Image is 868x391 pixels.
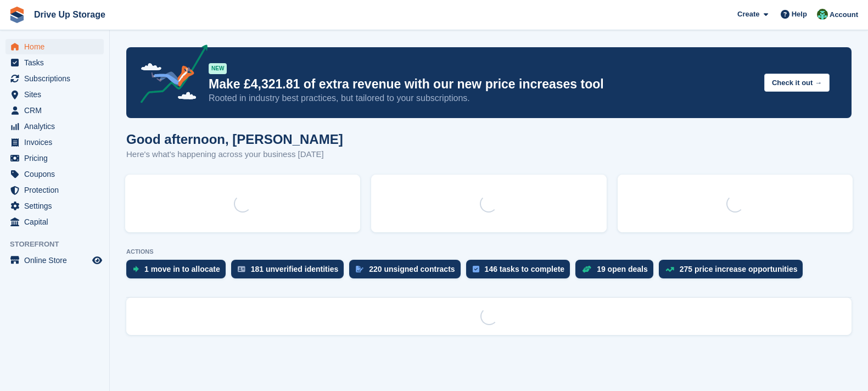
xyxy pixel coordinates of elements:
[5,39,104,54] a: menu
[473,266,479,272] img: task-75834270c22a3079a89374b754ae025e5fb1db73e45f91037f5363f120a921f8.svg
[231,260,350,284] a: 181 unverified identities
[764,74,830,92] button: Check it out →
[131,44,208,107] img: price-adjustments-announcement-icon-8257ccfd72463d97f412b2fc003d46551f7dbcb40ab6d574587a9cd5c0d94...
[24,253,90,268] span: Online Store
[5,166,104,182] a: menu
[144,265,220,273] div: 1 move in to allocate
[5,198,104,214] a: menu
[251,265,339,273] div: 181 unverified identities
[10,239,109,250] span: Storefront
[24,103,90,118] span: CRM
[30,5,110,24] a: Drive Up Storage
[5,103,104,118] a: menu
[24,182,90,198] span: Protection
[737,9,759,20] span: Create
[209,92,755,104] p: Rooted in industry best practices, but tailored to your subscriptions.
[369,265,455,273] div: 220 unsigned contracts
[680,265,798,273] div: 275 price increase opportunities
[126,132,343,147] h1: Good afternoon, [PERSON_NAME]
[5,182,104,198] a: menu
[126,260,231,284] a: 1 move in to allocate
[24,87,90,102] span: Sites
[209,76,755,92] p: Make £4,321.81 of extra revenue with our new price increases tool
[659,260,809,284] a: 275 price increase opportunities
[24,119,90,134] span: Analytics
[5,253,104,268] a: menu
[126,148,343,161] p: Here's what's happening across your business [DATE]
[356,266,363,272] img: contract_signature_icon-13c848040528278c33f63329250d36e43548de30e8caae1d1a13099fd9432cc5.svg
[817,9,828,20] img: Camille
[830,9,858,20] span: Account
[209,63,227,74] div: NEW
[91,254,104,267] a: Preview store
[5,135,104,150] a: menu
[5,150,104,166] a: menu
[5,119,104,134] a: menu
[466,260,576,284] a: 146 tasks to complete
[238,266,245,272] img: verify_identity-adf6edd0f0f0b5bbfe63781bf79b02c33cf7c696d77639b501bdc392416b5a36.svg
[575,260,659,284] a: 19 open deals
[597,265,648,273] div: 19 open deals
[24,39,90,54] span: Home
[24,166,90,182] span: Coupons
[582,265,591,273] img: deal-1b604bf984904fb50ccaf53a9ad4b4a5d6e5aea283cecdc64d6e3604feb123c2.svg
[5,87,104,102] a: menu
[24,150,90,166] span: Pricing
[665,267,674,272] img: price_increase_opportunities-93ffe204e8149a01c8c9dc8f82e8f89637d9d84a8eef4429ea346261dce0b2c0.svg
[126,248,852,255] p: ACTIONS
[485,265,565,273] div: 146 tasks to complete
[24,55,90,70] span: Tasks
[5,214,104,230] a: menu
[24,71,90,86] span: Subscriptions
[24,135,90,150] span: Invoices
[24,198,90,214] span: Settings
[9,7,25,23] img: stora-icon-8386f47178a22dfd0bd8f6a31ec36ba5ce8667c1dd55bd0f319d3a0aa187defe.svg
[792,9,807,20] span: Help
[5,55,104,70] a: menu
[349,260,466,284] a: 220 unsigned contracts
[133,266,139,272] img: move_ins_to_allocate_icon-fdf77a2bb77ea45bf5b3d319d69a93e2d87916cf1d5bf7949dd705db3b84f3ca.svg
[24,214,90,230] span: Capital
[5,71,104,86] a: menu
